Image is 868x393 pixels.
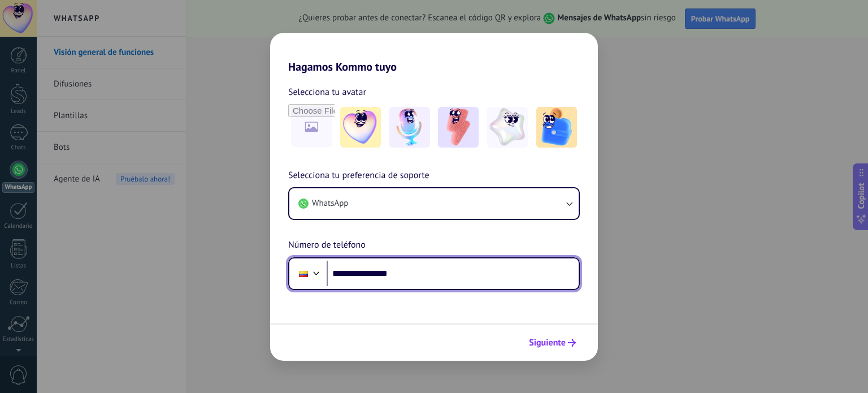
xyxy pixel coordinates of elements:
span: Selecciona tu preferencia de soporte [288,169,429,183]
button: WhatsApp [289,188,579,219]
div: Colombia: + 57 [293,262,314,286]
span: Siguiente [529,339,566,347]
img: -4.jpeg [487,107,528,148]
img: -1.jpeg [340,107,381,148]
button: Siguiente [524,333,581,352]
img: -2.jpeg [389,107,430,148]
img: -5.jpeg [536,107,577,148]
span: Número de teléfono [288,238,366,253]
h2: Hagamos Kommo tuyo [270,33,598,74]
img: -3.jpeg [438,107,479,148]
span: Selecciona tu avatar [288,85,366,100]
span: WhatsApp [312,198,348,209]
